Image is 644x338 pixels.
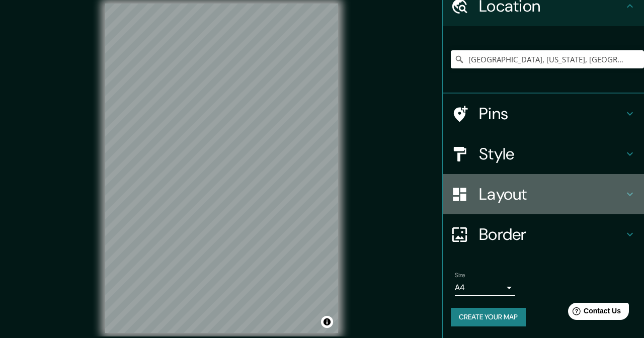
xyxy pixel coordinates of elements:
[443,214,644,255] div: Border
[479,104,624,124] h4: Pins
[479,224,624,244] h4: Border
[451,50,644,68] input: Pick your city or area
[443,134,644,174] div: Style
[479,144,624,164] h4: Style
[455,271,465,280] label: Size
[455,280,515,296] div: A4
[443,94,644,134] div: Pins
[554,299,633,327] iframe: Help widget launcher
[479,184,624,204] h4: Layout
[321,316,333,328] button: Toggle attribution
[105,4,338,333] canvas: Map
[443,174,644,214] div: Layout
[451,308,526,326] button: Create your map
